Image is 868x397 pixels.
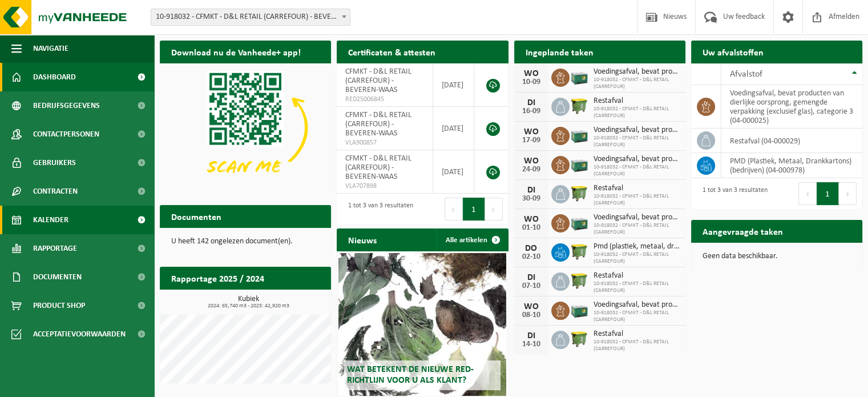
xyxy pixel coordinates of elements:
button: 1 [463,198,485,220]
span: 10-918032 - CFMKT - D&L RETAIL (CARREFOUR) [594,280,680,294]
span: Afvalstof [730,70,762,79]
span: Kalender [33,206,68,234]
div: 17-09 [520,137,543,145]
button: Next [485,198,503,220]
div: DO [520,244,543,253]
div: 01-10 [520,224,543,232]
span: Restafval [594,330,680,339]
p: Geen data beschikbaar. [703,252,851,260]
span: 10-918032 - CFMKT - D&L RETAIL (CARREFOUR) [594,222,680,236]
span: Voedingsafval, bevat producten van dierlijke oorsprong, gemengde verpakking (exc... [594,213,680,222]
span: CFMKT - D&L RETAIL (CARREFOUR) - BEVEREN-WAAS [345,67,411,94]
span: VLA900857 [345,138,424,147]
span: Restafval [594,271,680,280]
img: WB-1100-HPE-GN-50 [570,242,589,261]
div: 10-09 [520,78,543,86]
h2: Download nu de Vanheede+ app! [160,41,312,63]
a: Alle artikelen [437,228,507,251]
div: DI [520,331,543,340]
span: Contactpersonen [33,120,99,149]
td: [DATE] [433,107,474,150]
div: 24-09 [520,166,543,174]
div: 14-10 [520,340,543,348]
p: U heeft 142 ongelezen document(en). [171,238,320,246]
span: Documenten [33,263,82,291]
span: Product Shop [33,291,85,320]
img: PB-LB-0680-HPE-GN-01 [570,300,589,319]
span: 10-918032 - CFMKT - D&L RETAIL (CARREFOUR) [594,251,680,265]
div: 08-10 [520,311,543,319]
div: WO [520,69,543,78]
span: Voedingsafval, bevat producten van dierlijke oorsprong, gemengde verpakking (exc... [594,300,680,310]
div: WO [520,157,543,166]
span: 10-918032 - CFMKT - D&L RETAIL (CARREFOUR) - BEVEREN-WAAS [151,9,350,25]
span: 10-918032 - CFMKT - D&L RETAIL (CARREFOUR) [594,339,680,352]
img: WB-1100-HPE-GN-50 [570,183,589,203]
span: Rapportage [33,234,77,263]
img: WB-1100-HPE-GN-50 [570,329,589,348]
a: Wat betekent de nieuwe RED-richtlijn voor u als klant? [338,253,506,396]
div: DI [520,273,543,282]
span: Restafval [594,97,680,106]
h2: Uw afvalstoffen [691,41,775,63]
img: PB-LB-0680-HPE-GN-01 [570,154,589,174]
button: 1 [817,182,839,205]
span: Navigatie [33,34,68,63]
span: 10-918032 - CFMKT - D&L RETAIL (CARREFOUR) - BEVEREN-WAAS [151,9,350,26]
span: 10-918032 - CFMKT - D&L RETAIL (CARREFOUR) [594,310,680,323]
img: PB-LB-0680-HPE-GN-01 [570,67,589,86]
td: [DATE] [433,150,474,194]
div: 07-10 [520,282,543,290]
span: 10-918032 - CFMKT - D&L RETAIL (CARREFOUR) [594,193,680,207]
h2: Documenten [160,205,233,227]
h2: Nieuws [337,228,388,251]
span: Pmd (plastiek, metaal, drankkartons) (bedrijven) [594,242,680,251]
div: 16-09 [520,107,543,115]
img: Download de VHEPlus App [160,63,331,192]
h2: Certificaten & attesten [337,41,447,63]
span: 10-918032 - CFMKT - D&L RETAIL (CARREFOUR) [594,135,680,149]
button: Next [839,182,857,205]
span: CFMKT - D&L RETAIL (CARREFOUR) - BEVEREN-WAAS [345,154,411,181]
span: 10-918032 - CFMKT - D&L RETAIL (CARREFOUR) [594,77,680,90]
span: Dashboard [33,63,76,91]
h2: Aangevraagde taken [691,220,794,242]
img: PB-LB-0680-HPE-GN-01 [570,212,589,232]
span: 10-918032 - CFMKT - D&L RETAIL (CARREFOUR) [594,106,680,119]
span: Restafval [594,184,680,193]
button: Previous [798,182,817,205]
h3: Kubiek [165,295,331,309]
h2: Ingeplande taken [514,41,605,63]
button: Previous [445,198,463,220]
span: VLA707898 [345,182,424,191]
div: WO [520,127,543,137]
span: Gebruikers [33,149,76,177]
div: 1 tot 3 van 3 resultaten [342,197,413,222]
td: voedingsafval, bevat producten van dierlijke oorsprong, gemengde verpakking (exclusief glas), cat... [721,85,862,129]
td: restafval (04-000029) [721,129,862,153]
span: Voedingsafval, bevat producten van dierlijke oorsprong, gemengde verpakking (exc... [594,155,680,164]
div: DI [520,186,543,195]
span: RED25006845 [345,95,424,104]
img: WB-1100-HPE-GN-50 [570,271,589,290]
span: CFMKT - D&L RETAIL (CARREFOUR) - BEVEREN-WAAS [345,111,411,138]
span: Voedingsafval, bevat producten van dierlijke oorsprong, gemengde verpakking (exc... [594,67,680,77]
div: WO [520,215,543,224]
a: Bekijk rapportage [246,289,330,312]
span: 2024: 65,740 m3 - 2025: 42,920 m3 [165,303,331,309]
h2: Rapportage 2025 / 2024 [160,267,276,289]
span: Bedrijfsgegevens [33,91,100,120]
span: Acceptatievoorwaarden [33,320,126,348]
td: [DATE] [433,63,474,107]
span: Wat betekent de nieuwe RED-richtlijn voor u als klant? [347,365,474,385]
div: 02-10 [520,253,543,261]
img: PB-LB-0680-HPE-GN-01 [570,125,589,145]
span: Contracten [33,177,78,206]
span: Voedingsafval, bevat producten van dierlijke oorsprong, gemengde verpakking (exc... [594,126,680,135]
td: PMD (Plastiek, Metaal, Drankkartons) (bedrijven) (04-000978) [721,153,862,178]
span: 10-918032 - CFMKT - D&L RETAIL (CARREFOUR) [594,164,680,178]
div: WO [520,302,543,311]
div: 30-09 [520,195,543,203]
div: 1 tot 3 van 3 resultaten [697,181,768,206]
div: DI [520,98,543,107]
